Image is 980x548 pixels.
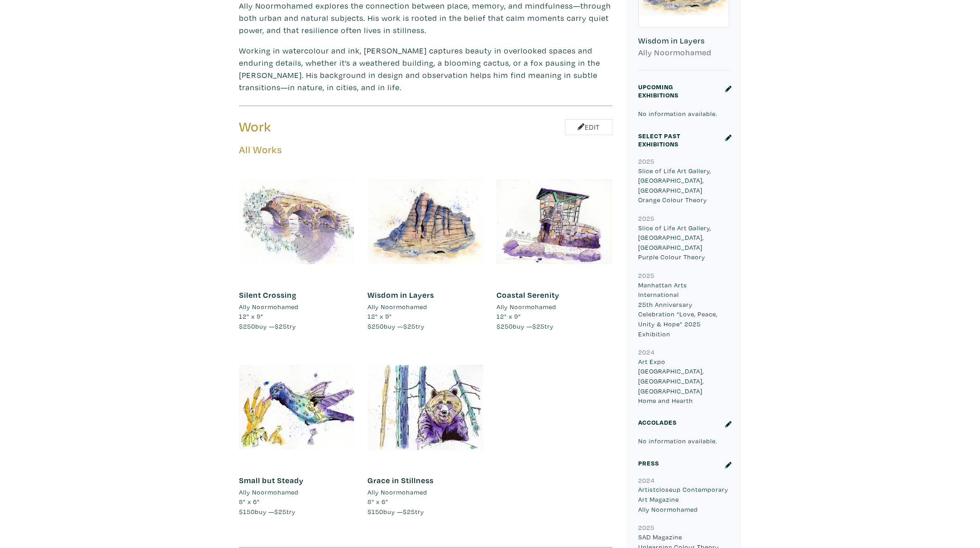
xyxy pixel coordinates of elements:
[239,312,263,320] span: 12" x 9"
[239,487,354,497] a: Ally Noormohamed
[239,322,255,330] span: $250
[239,507,255,516] span: $150
[638,131,680,148] small: Select Past Exhibitions
[239,507,296,516] span: buy — try
[274,507,287,516] span: $25
[638,357,729,406] p: Art Expo [GEOGRAPHIC_DATA], [GEOGRAPHIC_DATA], [GEOGRAPHIC_DATA] Home and Hearth
[368,290,434,300] a: Wisdom in Layers
[239,302,299,312] li: Ally Noormohamed
[239,322,296,330] span: buy — try
[638,109,717,118] small: No information available.
[368,497,388,506] span: 8" x 6"
[403,322,416,330] span: $25
[368,322,384,330] span: $250
[497,290,559,300] a: Coastal Serenity
[403,507,415,516] span: $25
[638,418,677,427] small: Accolades
[239,118,419,136] h3: Work
[368,487,427,497] li: Ally Noormohamed
[368,312,392,320] span: 12" x 9"
[368,487,483,497] a: Ally Noormohamed
[368,507,383,516] span: $150
[368,302,483,312] a: Ally Noormohamed
[368,507,424,516] span: buy — try
[638,82,679,99] small: Upcoming Exhibitions
[275,322,287,330] span: $25
[497,322,554,330] span: buy — try
[497,302,612,312] a: Ally Noormohamed
[368,322,425,330] span: buy — try
[239,144,612,156] h5: All Works
[638,476,655,485] small: 2024
[638,157,655,165] small: 2025
[638,485,729,514] p: Artistcloseup Contemporary Art Magazine Ally Noormohamed
[638,280,729,339] p: Manhattan Arts International 25th Anniversary Celebration “Love, Peace, Unity & Hope” 2025 Exhibi...
[239,487,299,497] li: Ally Noormohamed
[565,119,612,135] a: Edit
[497,302,556,312] li: Ally Noormohamed
[638,36,729,46] h6: Wisdom in Layers
[368,475,434,485] a: Grace in Stillness
[239,44,612,93] p: Working in watercolour and ink, [PERSON_NAME] captures beauty in overlooked spaces and enduring d...
[532,322,545,330] span: $25
[638,523,655,532] small: 2025
[638,348,655,356] small: 2024
[368,302,427,312] li: Ally Noormohamed
[239,497,260,506] span: 8" x 6"
[638,214,655,223] small: 2025
[638,459,659,467] small: Press
[497,312,521,320] span: 12" x 9"
[638,436,717,445] small: No information available.
[239,475,304,485] a: Small but Steady
[497,322,513,330] span: $250
[638,48,729,58] h6: Ally Noormohamed
[638,271,655,280] small: 2025
[239,302,354,312] a: Ally Noormohamed
[638,223,729,262] p: Slice of Life Art Gallery, [GEOGRAPHIC_DATA], [GEOGRAPHIC_DATA] Purple Colour Theory
[239,290,296,300] a: Silent Crossing
[638,166,729,205] p: Slice of Life Art Gallery, [GEOGRAPHIC_DATA], [GEOGRAPHIC_DATA] Orange Colour Theory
